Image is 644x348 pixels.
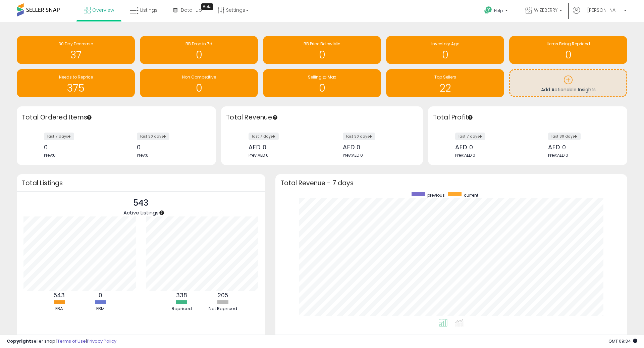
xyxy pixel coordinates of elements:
[280,181,622,186] h3: Total Revenue - 7 days
[263,36,381,64] a: BB Price Below Min 0
[140,36,258,64] a: BB Drop in 7d 0
[143,49,255,60] h1: 0
[57,338,86,344] a: Terms of Use
[182,74,216,80] span: Non Competitive
[494,8,503,13] span: Help
[249,152,269,158] span: Prev: AED 0
[87,338,116,344] a: Privacy Policy
[140,7,158,13] span: Listings
[176,291,187,299] b: 338
[140,69,258,97] a: Non Competitive 0
[547,41,590,47] span: Items Being Repriced
[123,209,159,216] span: Active Listings
[201,3,213,10] div: Tooltip anchor
[343,152,363,158] span: Prev: AED 0
[17,36,135,64] a: 30 Day Decrease 37
[513,49,624,60] h1: 0
[20,83,131,94] h1: 375
[249,133,279,140] label: last 7 days
[159,210,165,216] div: Tooltip anchor
[99,291,102,299] b: 0
[510,70,626,96] a: Add Actionable Insights
[80,306,120,312] div: FBM
[92,7,114,13] span: Overview
[464,192,478,198] span: current
[266,83,378,94] h1: 0
[162,306,202,312] div: Repriced
[455,133,485,140] label: last 7 days
[249,144,317,151] div: AED 0
[7,338,31,344] strong: Copyright
[54,291,65,299] b: 543
[304,41,340,47] span: BB Price Below Min
[455,152,475,158] span: Prev: AED 0
[86,114,92,120] div: Tooltip anchor
[218,291,228,299] b: 205
[39,306,79,312] div: FBA
[7,338,116,345] div: seller snap | |
[427,192,445,198] span: previous
[44,152,56,158] span: Prev: 0
[386,36,504,64] a: Inventory Age 0
[573,7,627,22] a: Hi [PERSON_NAME]
[389,83,501,94] h1: 22
[272,114,278,120] div: Tooltip anchor
[22,181,260,186] h3: Total Listings
[608,338,637,344] span: 2025-09-16 09:34 GMT
[343,133,375,140] label: last 30 days
[548,144,615,151] div: AED 0
[44,144,111,151] div: 0
[386,69,504,97] a: Top Sellers 22
[226,113,418,122] h3: Total Revenue
[59,74,93,80] span: Needs to Reprice
[20,49,131,60] h1: 37
[534,7,557,13] span: WIZEBERRY
[484,6,492,14] i: Get Help
[455,144,523,151] div: AED 0
[308,74,336,80] span: Selling @ Max
[548,152,568,158] span: Prev: AED 0
[541,86,596,93] span: Add Actionable Insights
[185,41,212,47] span: BB Drop in 7d
[123,197,159,209] p: 543
[137,152,149,158] span: Prev: 0
[266,49,378,60] h1: 0
[137,144,204,151] div: 0
[479,1,515,22] a: Help
[343,144,411,151] div: AED 0
[181,7,202,13] span: DataHub
[433,113,622,122] h3: Total Profit
[44,133,74,140] label: last 7 days
[434,74,456,80] span: Top Sellers
[22,113,211,122] h3: Total Ordered Items
[389,49,501,60] h1: 0
[137,133,169,140] label: last 30 days
[17,69,135,97] a: Needs to Reprice 375
[467,114,473,120] div: Tooltip anchor
[59,41,93,47] span: 30 Day Decrease
[582,7,622,13] span: Hi [PERSON_NAME]
[143,83,255,94] h1: 0
[431,41,459,47] span: Inventory Age
[203,306,243,312] div: Not Repriced
[509,36,627,64] a: Items Being Repriced 0
[548,133,581,140] label: last 30 days
[263,69,381,97] a: Selling @ Max 0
